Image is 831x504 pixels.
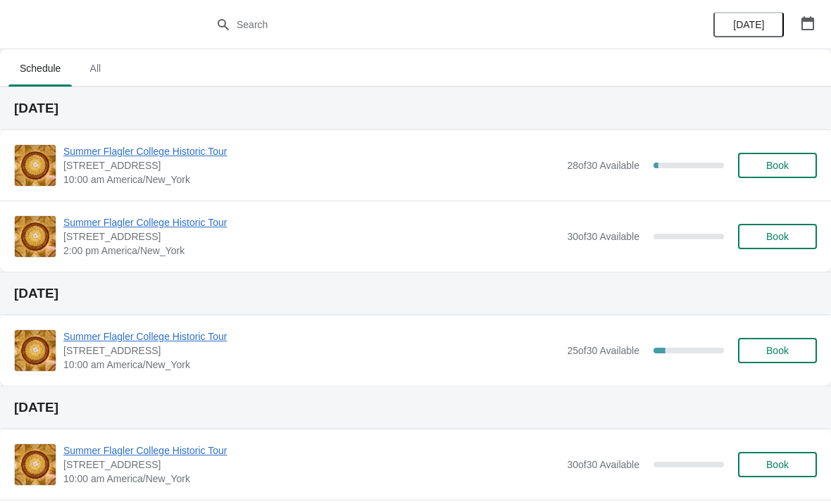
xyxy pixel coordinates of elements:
img: Summer Flagler College Historic Tour | 74 King Street, St. Augustine, FL, USA | 2:00 pm America/N... [15,216,56,257]
span: [STREET_ADDRESS] [63,344,560,358]
button: Book [738,338,817,363]
img: Summer Flagler College Historic Tour | 74 King Street, St. Augustine, FL, USA | 10:00 am America/... [15,444,56,485]
span: 28 of 30 Available [567,160,639,171]
span: Summer Flagler College Historic Tour [63,215,560,229]
span: Summer Flagler College Historic Tour [63,443,560,458]
h2: [DATE] [14,286,817,301]
span: All [77,56,113,81]
span: 10:00 am America/New_York [63,358,560,372]
span: Book [766,231,789,242]
img: Summer Flagler College Historic Tour | 74 King Street, St. Augustine, FL, USA | 10:00 am America/... [15,330,56,371]
h2: [DATE] [14,401,817,415]
button: Book [738,153,817,178]
span: [STREET_ADDRESS] [63,458,560,472]
input: Search [236,12,623,37]
span: 30 of 30 Available [567,231,639,242]
span: Schedule [8,56,72,81]
span: 30 of 30 Available [567,459,639,470]
span: [STREET_ADDRESS] [63,229,560,244]
span: 25 of 30 Available [567,345,639,356]
span: 10:00 am America/New_York [63,172,560,187]
button: Book [738,452,817,477]
span: 10:00 am America/New_York [63,472,560,486]
button: [DATE] [713,12,784,37]
img: Summer Flagler College Historic Tour | 74 King Street, St. Augustine, FL, USA | 10:00 am America/... [15,145,56,186]
span: Book [766,160,789,171]
h2: [DATE] [14,101,817,115]
span: 2:00 pm America/New_York [63,244,560,258]
span: Book [766,459,789,470]
button: Book [738,224,817,249]
span: [STREET_ADDRESS] [63,158,560,172]
span: Summer Flagler College Historic Tour [63,329,560,344]
span: [DATE] [733,19,764,30]
span: Summer Flagler College Historic Tour [63,144,560,158]
span: Book [766,345,789,356]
